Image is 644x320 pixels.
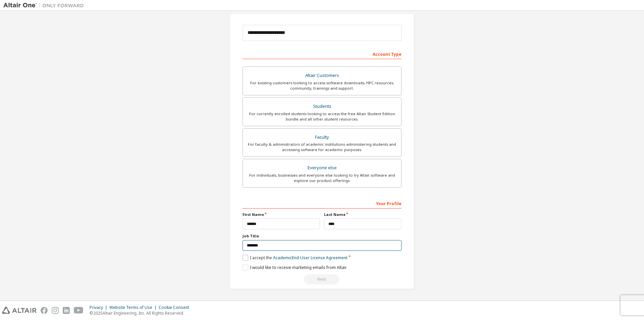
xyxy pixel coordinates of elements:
[90,310,193,316] p: © 2025 Altair Engineering, Inc. All Rights Reserved.
[243,48,401,59] div: Account Type
[52,307,59,314] img: instagram.svg
[243,212,320,217] label: First Name
[74,307,84,314] img: youtube.svg
[273,255,347,261] a: Academic End-User License Agreement
[243,265,347,270] label: I would like to receive marketing emails from Altair
[247,111,397,122] div: For currently enrolled students looking to access the free Altair Student Edition bundle and all ...
[159,305,193,310] div: Cookie Consent
[247,142,397,152] div: For faculty & administrators of academic institutions administering students and accessing softwa...
[2,307,37,314] img: altair_logo.svg
[247,102,397,111] div: Students
[41,307,48,314] img: facebook.svg
[90,305,109,310] div: Privacy
[63,307,70,314] img: linkedin.svg
[324,212,401,217] label: Last Name
[247,163,397,173] div: Everyone else
[247,71,397,80] div: Altair Customers
[243,233,401,239] label: Job Title
[243,255,347,261] label: I accept the
[243,274,401,284] div: Read and acccept EULA to continue
[247,173,397,183] div: For individuals, businesses and everyone else looking to try Altair software and explore our prod...
[3,2,87,9] img: Altair One
[247,80,397,91] div: For existing customers looking to access software downloads, HPC resources, community, trainings ...
[109,305,159,310] div: Website Terms of Use
[247,133,397,142] div: Faculty
[243,198,401,209] div: Your Profile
